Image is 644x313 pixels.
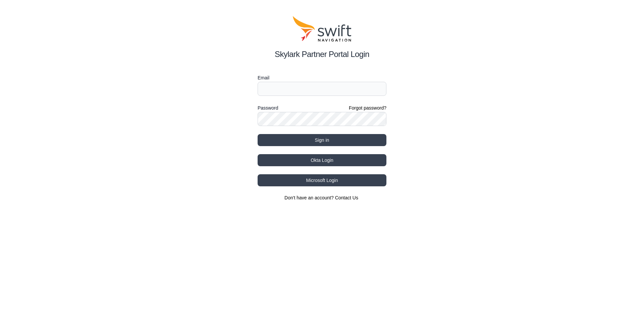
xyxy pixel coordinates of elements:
[258,74,386,82] label: Email
[258,174,386,186] button: Microsoft Login
[258,48,386,60] h2: Skylark Partner Portal Login
[335,195,358,200] a: Contact Us
[349,105,386,111] a: Forgot password?
[258,134,386,146] button: Sign in
[258,104,278,112] label: Password
[258,194,386,201] section: Don't have an account?
[258,154,386,166] button: Okta Login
